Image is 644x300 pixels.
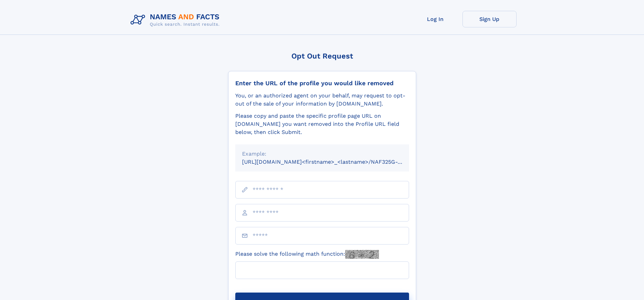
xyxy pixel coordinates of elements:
[235,112,409,136] div: Please copy and paste the specific profile page URL on [DOMAIN_NAME] you want removed into the Pr...
[242,150,402,158] div: Example:
[242,159,422,165] small: [URL][DOMAIN_NAME]<firstname>_<lastname>/NAF325G-xxxxxxxx
[235,250,379,259] label: Please solve the following math function:
[235,79,409,87] div: Enter the URL of the profile you would like removed
[228,52,416,60] div: Opt Out Request
[408,11,462,27] a: Log In
[235,92,409,108] div: You, or an authorized agent on your behalf, may request to opt-out of the sale of your informatio...
[462,11,517,27] a: Sign Up
[128,11,225,29] img: Logo Names and Facts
